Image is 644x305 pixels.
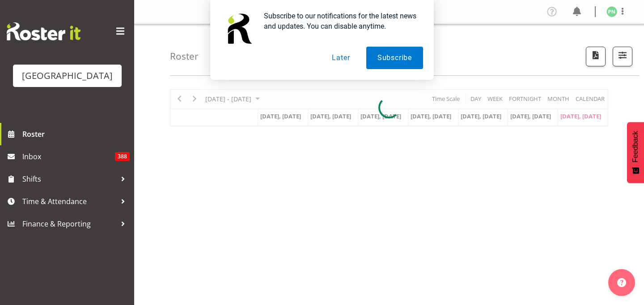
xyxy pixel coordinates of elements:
[115,152,130,161] span: 388
[627,122,644,183] button: Feedback - Show survey
[366,47,423,69] button: Subscribe
[22,217,116,231] span: Finance & Reporting
[321,47,361,69] button: Later
[257,11,423,31] div: Subscribe to our notifications for the latest news and updates. You can disable anytime.
[617,278,626,287] img: help-xxl-2.png
[221,11,257,47] img: notification icon
[22,127,130,141] span: Roster
[631,131,640,162] span: Feedback
[22,172,116,186] span: Shifts
[22,195,116,208] span: Time & Attendance
[22,150,115,163] span: Inbox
